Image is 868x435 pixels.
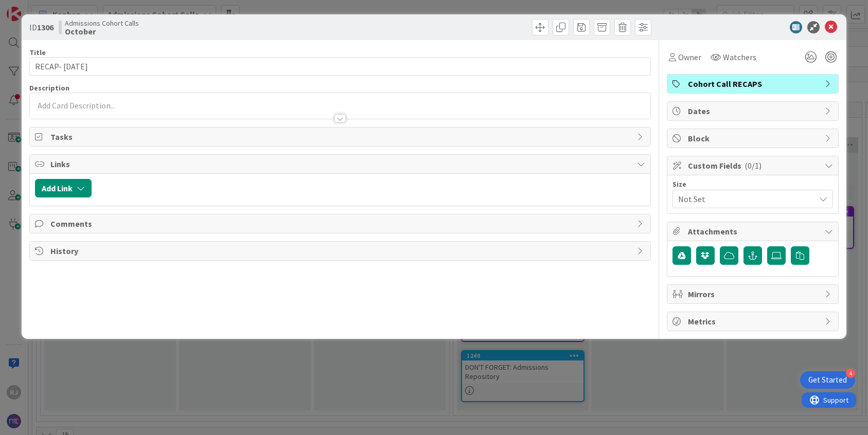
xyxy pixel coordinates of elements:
span: Mirrors [688,288,820,300]
span: Custom Fields [688,159,820,172]
span: Support [22,2,47,14]
span: Admissions Cohort Calls [65,19,139,27]
span: Not Set [678,192,810,206]
span: Links [50,158,632,170]
div: Get Started [808,375,847,385]
b: October [65,27,139,35]
input: type card name here... [29,57,651,76]
span: Metrics [688,315,820,328]
span: History [50,245,632,257]
div: Size [672,180,833,188]
span: ( 0/1 ) [745,160,761,171]
div: Open Get Started checklist, remaining modules: 4 [800,371,855,389]
span: Attachments [688,225,820,238]
span: Cohort Call RECAPS [688,78,820,90]
div: 4 [846,369,855,378]
span: Tasks [50,131,632,143]
span: Description [29,83,69,93]
span: Watchers [723,51,756,63]
span: Dates [688,105,820,117]
span: Block [688,132,820,144]
button: Add Link [35,179,92,197]
span: Comments [50,217,632,230]
b: 1306 [37,22,54,32]
span: Owner [678,51,701,63]
span: ID [29,21,54,33]
label: Title [29,48,46,57]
